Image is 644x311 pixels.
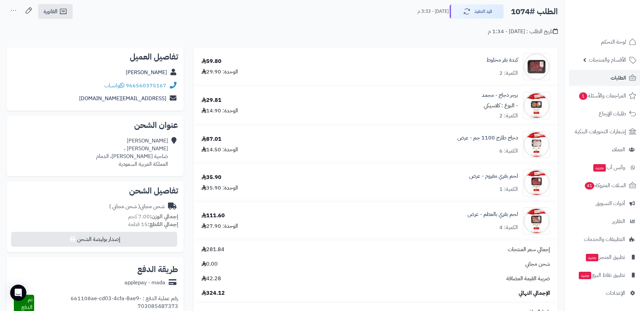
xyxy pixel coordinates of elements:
a: الإعدادات [569,285,640,301]
a: 966560375167 [126,82,166,90]
div: applepay - mada [124,279,165,287]
span: أدوات التسويق [596,199,625,208]
h2: عنوان الشحن [12,121,178,129]
a: طلبات الإرجاع [569,106,640,122]
div: 29.81 [201,96,221,104]
a: التطبيقات والخدمات [569,231,640,247]
small: - النوع : كلاسيكي [484,102,518,110]
span: التطبيقات والخدمات [584,235,625,244]
span: 281.84 [201,246,224,253]
span: طلبات الإرجاع [599,109,626,118]
span: تطبيق نقاط البيع [578,270,625,280]
small: [DATE] - 3:33 م [418,8,449,15]
a: كبدة بقر مخلوط [486,56,518,64]
span: ضريبة القيمة المضافة [506,275,550,283]
h2: الطلب #1074 [511,5,558,19]
div: الكمية: 6 [499,147,518,155]
a: لحم بقري مفروم - عرض [469,172,518,180]
img: 534_686656f72564d_40896fa7-90x90.png [523,53,550,80]
span: جديد [586,254,598,261]
a: [EMAIL_ADDRESS][DOMAIN_NAME] [79,94,166,103]
small: 7.00 كجم [128,213,178,221]
div: 35.90 [201,174,221,181]
span: الفاتورة [44,7,57,16]
strong: إجمالي القطع: [148,220,178,228]
h2: طريقة الدفع [137,265,178,273]
div: الكمية: 1 [499,185,518,193]
a: واتساب [104,82,124,90]
div: الكمية: 4 [499,224,518,231]
a: الفاتورة [38,4,73,19]
div: 59.80 [201,58,221,65]
span: 1 [579,92,587,100]
a: تطبيق نقاط البيعجديد [569,267,640,283]
span: إشعارات التحويلات البنكية [575,127,626,136]
div: الوحدة: 35.90 [201,184,238,192]
a: السلات المتروكة41 [569,177,640,194]
button: قيد التنفيذ [450,4,504,19]
img: 1759136417-WhatsApp%20Image%202025-09-29%20at%2011.33.03%20AM%20(1)-90x90.jpeg [523,92,550,119]
span: العملاء [612,145,625,154]
a: المراجعات والأسئلة1 [569,88,640,104]
span: 0.00 [201,260,218,268]
div: الوحدة: 14.50 [201,146,238,154]
span: 41 [585,182,594,190]
a: لحم بقري بالعظم - عرض [468,210,518,218]
span: 42.28 [201,275,221,283]
div: [PERSON_NAME] [PERSON_NAME] ، ضاحية [PERSON_NAME]، الدمام المملكة العربية السعودية [96,137,168,168]
a: دجاج طازج 1100 جم - عرض [457,134,518,142]
span: لوحة التحكم [601,37,626,47]
img: 1759137456-WhatsApp%20Image%202025-09-29%20at%2011.33.02%20AM%20(2)-90x90.jpeg [523,169,550,196]
img: 1759136724-WhatsApp%20Image%202025-09-29%20at%2011.33.02%20AM%20(5)-90x90.jpeg [523,131,550,158]
span: 324.12 [201,289,225,297]
h2: تفاصيل العميل [12,53,178,61]
span: ( شحن مجاني ) [109,202,140,210]
div: Open Intercom Messenger [10,285,26,301]
span: تطبيق المتجر [585,252,625,262]
small: 15 قطعة [128,220,178,228]
a: برجر دجاج - مجمد [482,91,518,99]
a: الطلبات [569,70,640,86]
img: logo-2.png [598,14,638,28]
span: الإجمالي النهائي [519,289,550,297]
a: العملاء [569,141,640,158]
div: شحن مجاني [109,203,165,210]
div: 87.01 [201,135,221,143]
div: الوحدة: 27.90 [201,222,238,230]
a: إشعارات التحويلات البنكية [569,124,640,140]
span: المراجعات والأسئلة [578,91,626,101]
a: التقارير [569,213,640,229]
span: شحن مجاني [525,260,550,268]
div: الكمية: 2 [499,69,518,77]
span: إجمالي سعر المنتجات [508,246,550,253]
a: تطبيق المتجرجديد [569,249,640,265]
a: وآتس آبجديد [569,159,640,176]
button: إصدار بوليصة الشحن [11,232,177,247]
img: 1759137554-WhatsApp%20Image%202025-09-29%20at%2011.33.02%20AM-90x90.jpeg [523,207,550,235]
a: أدوات التسويق [569,195,640,212]
a: [PERSON_NAME] [126,68,167,76]
span: وآتس آب [593,163,625,172]
span: الطلبات [611,73,626,83]
span: الأقسام والمنتجات [589,55,626,65]
h2: تفاصيل الشحن [12,187,178,195]
span: جديد [593,164,606,172]
div: 111.60 [201,212,225,220]
div: تاريخ الطلب : [DATE] - 1:34 م [488,28,558,36]
span: السلات المتروكة [584,181,626,190]
div: الوحدة: 14.90 [201,107,238,115]
strong: إجمالي الوزن: [150,213,178,221]
div: الكمية: 2 [499,112,518,120]
a: لوحة التحكم [569,34,640,50]
span: التقارير [612,217,625,226]
div: الوحدة: 29.90 [201,68,238,76]
span: جديد [579,272,591,279]
span: الإعدادات [606,288,625,298]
